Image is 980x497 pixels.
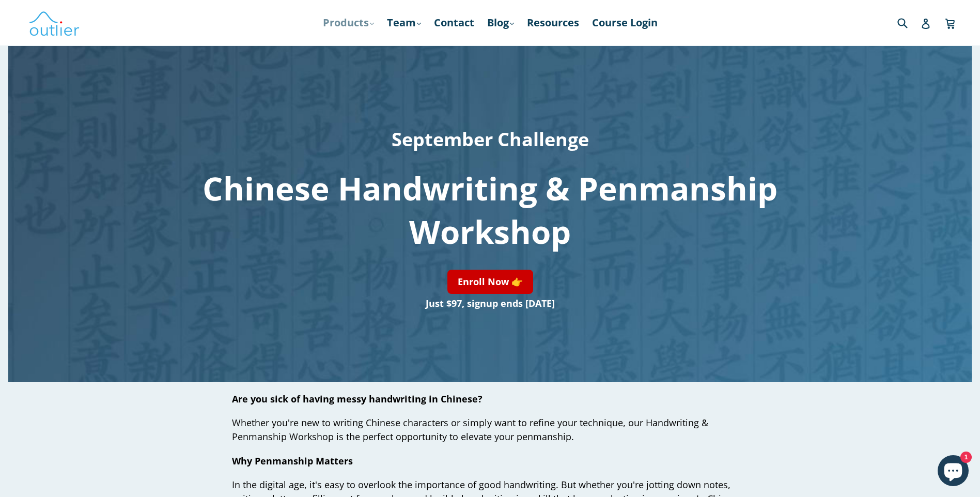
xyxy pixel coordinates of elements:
input: Search [895,12,923,33]
a: Team [382,13,426,32]
span: Whether you're new to writing Chinese characters or simply want to refine your technique, our Han... [232,416,708,443]
h2: September Challenge [153,121,828,158]
span: Why Penmanship Matters [232,455,353,467]
a: Course Login [587,13,663,32]
inbox-online-store-chat: Shopify online store chat [935,455,972,489]
h3: Just $97, signup ends [DATE] [153,294,828,313]
a: Resources [522,13,584,32]
span: Are you sick of having messy handwriting in Chinese? [232,393,483,405]
a: Blog [482,13,519,32]
a: Products [318,13,379,32]
img: Outlier Linguistics [28,8,80,38]
a: Enroll Now 👉 [447,270,533,294]
a: Contact [429,13,479,32]
h1: Chinese Handwriting & Penmanship Workshop [153,166,828,253]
